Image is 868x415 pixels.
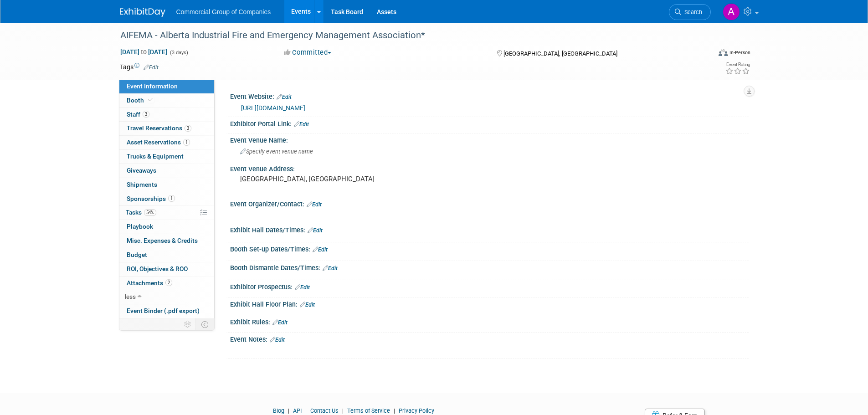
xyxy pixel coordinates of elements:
span: | [340,407,346,414]
span: 54% [144,209,156,216]
a: less [119,290,214,304]
span: ROI, Objectives & ROO [127,265,188,272]
div: Exhibit Rules: [230,315,749,327]
span: to [139,48,148,56]
span: Search [681,9,702,15]
a: Edit [144,64,159,71]
a: Tasks54% [119,206,214,220]
a: Trucks & Equipment [119,150,214,164]
a: Booth [119,94,214,108]
a: Search [669,4,711,20]
span: 2 [165,279,172,286]
a: Edit [300,302,315,308]
span: Budget [127,251,147,258]
a: Giveaways [119,164,214,178]
div: Event Notes: [230,333,749,344]
a: Misc. Expenses & Credits [119,234,214,248]
span: 3 [185,125,191,132]
span: | [286,407,292,414]
td: Toggle Event Tabs [195,318,214,330]
span: Asset Reservations [127,138,190,146]
a: API [293,407,302,414]
span: Playbook [127,223,153,230]
a: Edit [272,319,288,326]
div: Exhibit Hall Dates/Times: [230,223,749,235]
span: 1 [183,139,190,146]
div: Booth Set-up Dates/Times: [230,242,749,254]
div: In-Person [729,49,750,56]
div: Event Rating [725,62,750,67]
a: Edit [323,265,338,272]
i: Booth reservation complete [148,97,153,102]
a: Asset Reservations1 [119,136,214,149]
span: Event Binder (.pdf export) [127,307,200,314]
span: 1 [168,195,175,202]
span: Misc. Expenses & Credits [127,237,198,244]
img: Format-Inperson.png [719,49,728,56]
span: Staff [127,111,149,118]
a: Staff3 [119,108,214,122]
span: Travel Reservations [127,124,191,132]
div: Exhibitor Prospectus: [230,280,749,292]
span: [DATE] [DATE] [120,48,168,56]
span: Tasks [126,209,156,216]
a: Edit [294,121,309,128]
a: Shipments [119,178,214,192]
span: [GEOGRAPHIC_DATA], [GEOGRAPHIC_DATA] [503,50,617,57]
span: Booth [127,97,154,104]
a: Edit [270,337,285,343]
div: Exhibitor Portal Link: [230,117,749,129]
a: Edit [277,94,292,100]
a: Event Binder (.pdf export) [119,304,214,318]
span: Specify event venue name [240,148,313,155]
a: Sponsorships1 [119,192,214,206]
span: Shipments [127,181,157,188]
a: Edit [295,284,310,291]
div: Event Venue Name: [230,133,749,145]
div: Event Organizer/Contact: [230,197,749,209]
pre: [GEOGRAPHIC_DATA], [GEOGRAPHIC_DATA] [240,175,436,183]
a: Blog [273,407,284,414]
span: 3 [143,111,149,118]
div: Booth Dismantle Dates/Times: [230,261,749,273]
td: Tags [120,62,159,72]
span: Attachments [127,279,172,287]
a: Travel Reservations3 [119,122,214,135]
div: AIFEMA - Alberta Industrial Fire and Emergency Management Association* [117,27,697,44]
span: Trucks & Equipment [127,153,184,160]
img: ExhibitDay [120,8,165,17]
div: Event Venue Address: [230,162,749,174]
td: Personalize Event Tab Strip [180,318,196,330]
span: (3 days) [169,50,188,56]
a: Terms of Service [347,407,390,414]
a: Edit [307,201,322,208]
a: Contact Us [310,407,339,414]
a: [URL][DOMAIN_NAME] [241,104,305,112]
a: Playbook [119,220,214,234]
div: Event Format [657,47,751,61]
a: Event Information [119,80,214,93]
a: Edit [313,246,328,253]
a: Budget [119,248,214,262]
span: less [125,293,136,300]
span: Commercial Group of Companies [176,8,271,15]
a: Attachments2 [119,277,214,290]
span: Event Information [127,82,178,90]
span: Sponsorships [127,195,175,202]
img: Adam Dingman [723,3,740,20]
a: Edit [308,227,323,234]
div: Exhibit Hall Floor Plan: [230,297,749,309]
div: Event Website: [230,90,749,102]
a: ROI, Objectives & ROO [119,262,214,276]
span: | [391,407,397,414]
button: Committed [281,48,335,57]
span: Giveaways [127,167,156,174]
span: | [303,407,309,414]
a: Privacy Policy [399,407,434,414]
